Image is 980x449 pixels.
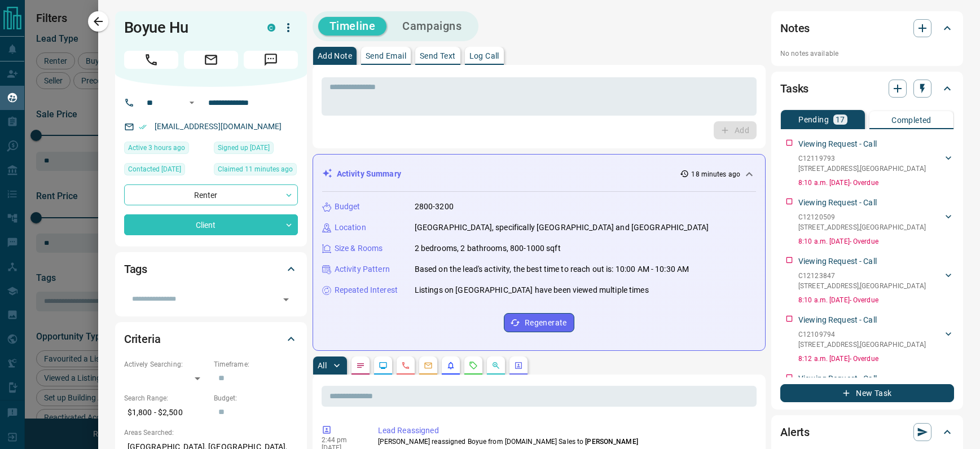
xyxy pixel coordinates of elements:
[124,325,298,353] div: Criteria
[378,437,752,447] p: [PERSON_NAME] reassigned Boyue from [DOMAIN_NAME] Sales to
[335,243,383,254] p: Size & Rooms
[124,142,208,157] div: Wed Aug 13 2025
[780,75,954,102] div: Tasks
[780,80,808,98] h2: Tasks
[504,313,574,332] button: Regenerate
[798,210,954,235] div: C12120509[STREET_ADDRESS],[GEOGRAPHIC_DATA]
[318,52,352,60] p: Add Note
[214,393,298,403] p: Budget:
[798,268,954,293] div: C12123847[STREET_ADDRESS],[GEOGRAPHIC_DATA]
[798,164,926,174] p: [STREET_ADDRESS] , [GEOGRAPHIC_DATA]
[318,362,327,369] p: All
[780,49,954,59] p: No notes available
[415,284,649,296] p: Listings on [GEOGRAPHIC_DATA] have been viewed multiple times
[780,419,954,446] div: Alerts
[318,17,387,36] button: Timeline
[124,359,208,369] p: Actively Searching:
[780,423,810,441] h2: Alerts
[798,138,877,150] p: Viewing Request - Call
[184,51,238,69] span: Email
[514,361,523,370] svg: Agent Actions
[415,243,561,254] p: 2 bedrooms, 2 bathrooms, 800-1000 sqft
[585,438,638,446] span: [PERSON_NAME]
[335,222,366,234] p: Location
[218,142,270,153] span: Signed up [DATE]
[798,153,926,164] p: C12119793
[124,393,208,403] p: Search Range:
[335,201,361,213] p: Budget
[128,164,181,175] span: Contacted [DATE]
[798,151,954,176] div: C12119793[STREET_ADDRESS],[GEOGRAPHIC_DATA]
[124,428,298,438] p: Areas Searched:
[420,52,456,60] p: Send Text
[379,361,388,370] svg: Lead Browsing Activity
[780,384,954,402] button: New Task
[214,142,298,157] div: Thu Jan 21 2021
[124,51,178,69] span: Call
[335,284,398,296] p: Repeated Interest
[267,24,275,32] div: condos.ca
[124,184,298,205] div: Renter
[356,361,365,370] svg: Notes
[446,361,455,370] svg: Listing Alerts
[491,361,500,370] svg: Opportunities
[244,51,298,69] span: Message
[798,329,926,340] p: C12109794
[322,436,361,444] p: 2:44 pm
[798,116,829,124] p: Pending
[798,314,877,326] p: Viewing Request - Call
[780,19,810,37] h2: Notes
[128,142,185,153] span: Active 3 hours ago
[798,327,954,352] div: C12109794[STREET_ADDRESS],[GEOGRAPHIC_DATA]
[691,169,740,179] p: 18 minutes ago
[798,281,926,291] p: [STREET_ADDRESS] , [GEOGRAPHIC_DATA]
[322,164,756,184] div: Activity Summary18 minutes ago
[798,197,877,209] p: Viewing Request - Call
[798,271,926,281] p: C12123847
[798,236,954,246] p: 8:10 a.m. [DATE] - Overdue
[391,17,473,36] button: Campaigns
[124,256,298,283] div: Tags
[337,168,401,180] p: Activity Summary
[214,359,298,369] p: Timeframe:
[415,263,689,275] p: Based on the lead's activity, the best time to reach out is: 10:00 AM - 10:30 AM
[798,256,877,267] p: Viewing Request - Call
[415,222,709,234] p: [GEOGRAPHIC_DATA], specifically [GEOGRAPHIC_DATA] and [GEOGRAPHIC_DATA]
[378,425,752,437] p: Lead Reassigned
[278,292,294,307] button: Open
[836,116,845,124] p: 17
[891,116,931,124] p: Completed
[335,263,390,275] p: Activity Pattern
[798,212,926,222] p: C12120509
[185,96,199,109] button: Open
[780,15,954,42] div: Notes
[798,178,954,188] p: 8:10 a.m. [DATE] - Overdue
[124,214,298,235] div: Client
[139,123,147,131] svg: Email Verified
[124,163,208,179] div: Wed Aug 04 2021
[124,330,161,348] h2: Criteria
[469,52,499,60] p: Log Call
[798,340,926,350] p: [STREET_ADDRESS] , [GEOGRAPHIC_DATA]
[401,361,410,370] svg: Calls
[424,361,433,370] svg: Emails
[124,19,251,37] h1: Boyue Hu
[798,295,954,305] p: 8:10 a.m. [DATE] - Overdue
[798,222,926,232] p: [STREET_ADDRESS] , [GEOGRAPHIC_DATA]
[366,52,406,60] p: Send Email
[124,403,208,422] p: $1,800 - $2,500
[415,201,454,213] p: 2800-3200
[155,122,282,131] a: [EMAIL_ADDRESS][DOMAIN_NAME]
[124,260,147,278] h2: Tags
[798,354,954,364] p: 8:12 a.m. [DATE] - Overdue
[214,163,298,179] div: Wed Aug 13 2025
[469,361,478,370] svg: Requests
[798,373,877,385] p: Viewing Request - Call
[218,164,293,175] span: Claimed 11 minutes ago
